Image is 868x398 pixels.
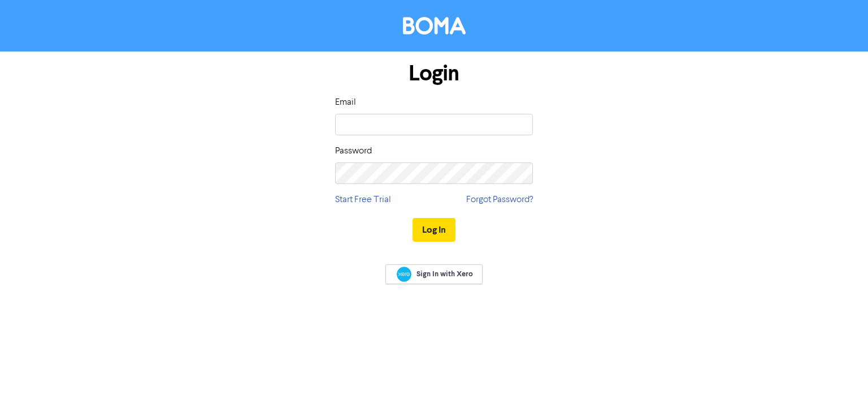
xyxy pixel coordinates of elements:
[397,267,411,282] img: Xero logo
[335,193,391,207] a: Start Free Trial
[403,17,466,35] img: BOMA Logo
[416,269,473,279] span: Sign In with Xero
[413,218,455,242] button: Log In
[466,193,533,207] a: Forgot Password?
[385,264,483,284] a: Sign In with Xero
[335,61,533,87] h1: Login
[335,144,372,158] label: Password
[335,96,356,109] label: Email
